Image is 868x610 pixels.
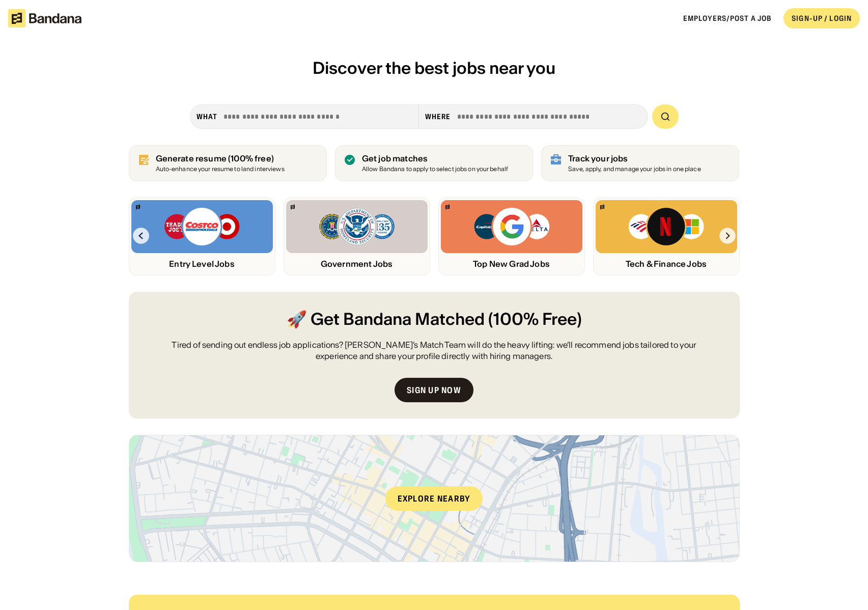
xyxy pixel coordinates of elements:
[792,14,852,23] div: SIGN-UP / LOGIN
[407,386,461,394] div: Sign up now
[156,166,285,173] div: Auto-enhance your resume to land interviews
[228,153,274,163] span: (100% free)
[441,259,582,269] div: Top New Grad Jobs
[541,145,739,181] a: Track your jobs Save, apply, and manage your jobs in one place
[197,112,217,121] div: what
[163,206,241,247] img: Trader Joe’s, Costco, Target logos
[129,145,327,181] a: Generate resume (100% free)Auto-enhance your resume to land interviews
[129,435,739,562] a: Explore nearby
[473,206,550,247] img: Capital One, Google, Delta logos
[129,198,275,275] a: Bandana logoTrader Joe’s, Costco, Target logosEntry Level Jobs
[8,9,81,27] img: Bandana logotype
[425,112,451,121] div: Where
[318,206,396,247] img: FBI, DHS, MWRD logos
[362,166,508,173] div: Allow Bandana to apply to select jobs on your behalf
[395,378,473,402] a: Sign up now
[596,259,737,269] div: Tech & Finance Jobs
[362,154,508,163] div: Get job matches
[683,14,771,23] a: Employers/Post a job
[291,205,295,209] img: Bandana logo
[313,58,555,78] span: Discover the best jobs near you
[287,308,485,331] span: 🚀 Get Bandana Matched
[628,206,705,247] img: Bank of America, Netflix, Microsoft logos
[438,198,585,275] a: Bandana logoCapital One, Google, Delta logosTop New Grad Jobs
[153,339,715,362] div: Tired of sending out endless job applications? [PERSON_NAME]’s Match Team will do the heavy lifti...
[719,228,736,244] img: Right Arrow
[385,486,483,511] div: Explore nearby
[488,308,582,331] span: (100% Free)
[136,205,140,209] img: Bandana logo
[284,198,430,275] a: Bandana logoFBI, DHS, MWRD logosGovernment Jobs
[156,154,285,163] div: Generate resume
[445,205,450,209] img: Bandana logo
[131,259,273,269] div: Entry Level Jobs
[568,154,701,163] div: Track your jobs
[568,166,701,173] div: Save, apply, and manage your jobs in one place
[593,198,740,275] a: Bandana logoBank of America, Netflix, Microsoft logosTech & Finance Jobs
[286,259,428,269] div: Government Jobs
[600,205,604,209] img: Bandana logo
[335,145,533,181] a: Get job matches Allow Bandana to apply to select jobs on your behalf
[133,228,149,244] img: Left Arrow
